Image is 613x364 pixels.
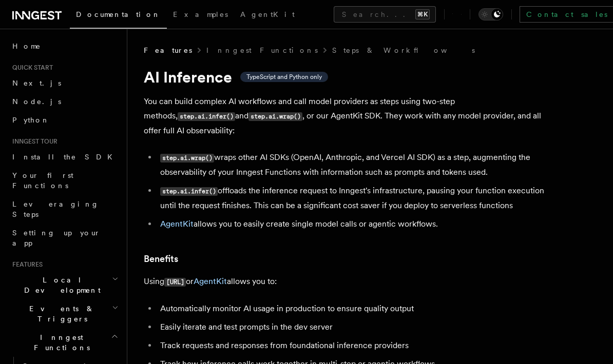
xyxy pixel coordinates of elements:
a: AgentKit [234,3,301,28]
button: Inngest Functions [8,328,121,357]
code: step.ai.wrap() [160,154,214,163]
span: Features [8,260,43,269]
span: Home [12,41,41,51]
button: Toggle dark mode [478,8,503,21]
a: Node.js [8,92,121,111]
button: Local Development [8,271,121,299]
a: Next.js [8,74,121,92]
span: Documentation [76,10,161,18]
a: Steps & Workflows [332,45,475,55]
span: Examples [173,10,228,18]
a: AgentKit [160,219,194,229]
span: AgentKit [240,10,295,18]
span: Next.js [12,79,61,87]
span: Your first Functions [12,171,73,190]
button: Search...⌘K [334,6,436,23]
span: Python [12,116,50,124]
code: step.ai.infer() [160,187,218,196]
li: offloads the inference request to Inngest's infrastructure, pausing your function execution until... [157,184,554,213]
p: Using or allows you to: [144,274,554,289]
a: Home [8,37,121,55]
a: Inngest Functions [206,45,318,55]
p: You can build complex AI workflows and call model providers as steps using two-step methods, and ... [144,94,554,138]
a: Your first Functions [8,166,121,195]
span: Inngest tour [8,137,58,146]
code: [URL] [164,278,186,287]
h1: AI Inference [144,68,554,86]
a: AgentKit [194,276,227,286]
a: Examples [167,3,234,28]
li: Track requests and responses from foundational inference providers [157,338,554,353]
span: Install the SDK [12,153,119,161]
span: Quick start [8,64,53,72]
span: Node.js [12,97,61,106]
span: TypeScript and Python only [246,73,322,81]
a: Install the SDK [8,148,121,166]
span: Setting up your app [12,229,101,247]
li: wraps other AI SDKs (OpenAI, Anthropic, and Vercel AI SDK) as a step, augmenting the observabilit... [157,150,554,179]
a: Leveraging Steps [8,195,121,224]
span: Events & Triggers [8,304,112,324]
kbd: ⌘K [415,9,430,19]
a: Documentation [70,3,167,29]
li: allows you to easily create single model calls or agentic workflows. [157,217,554,231]
span: Local Development [8,275,112,295]
a: Python [8,111,121,129]
span: Inngest Functions [8,332,111,353]
span: Features [144,45,192,55]
a: Setting up your app [8,224,121,252]
a: Benefits [144,252,178,266]
button: Events & Triggers [8,299,121,328]
code: step.ai.infer() [178,112,235,121]
code: step.ai.wrap() [248,112,302,121]
li: Automatically monitor AI usage in production to ensure quality output [157,301,554,316]
li: Easily iterate and test prompts in the dev server [157,320,554,334]
span: Leveraging Steps [12,200,99,218]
